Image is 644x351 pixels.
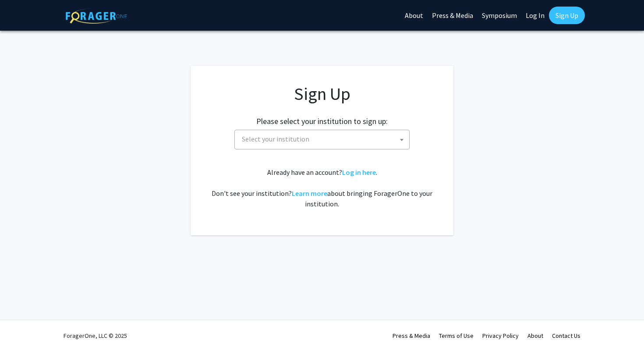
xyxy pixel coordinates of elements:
[482,332,519,340] a: Privacy Policy
[208,83,436,104] h1: Sign Up
[292,189,327,198] a: Learn more about bringing ForagerOne to your institution
[549,7,585,24] a: Sign Up
[208,167,436,209] div: Already have an account? . Don't see your institution? about bringing ForagerOne to your institut...
[66,8,127,24] img: ForagerOne Logo
[242,135,309,143] span: Select your institution
[527,332,543,340] a: About
[342,168,376,177] a: Log in here
[552,332,580,340] a: Contact Us
[439,332,474,340] a: Terms of Use
[64,320,127,351] div: ForagerOne, LLC © 2025
[256,117,388,126] h2: Please select your institution to sign up:
[393,332,430,340] a: Press & Media
[234,130,410,149] span: Select your institution
[238,130,409,148] span: Select your institution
